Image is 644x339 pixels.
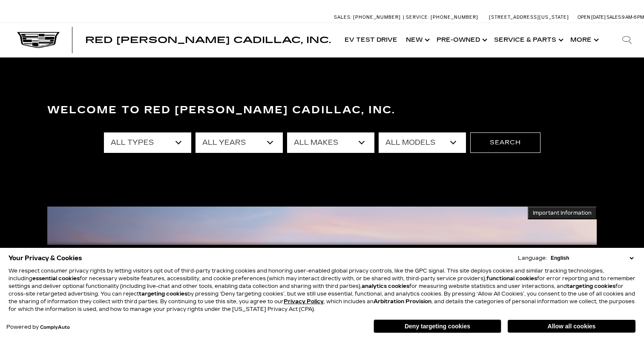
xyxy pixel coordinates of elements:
span: [PHONE_NUMBER] [431,14,478,20]
img: Cadillac Dark Logo with Cadillac White Text [17,32,60,48]
select: Filter by make [287,132,374,153]
a: EV Test Drive [340,23,402,57]
select: Filter by year [195,132,283,153]
a: Pre-Owned [432,23,490,57]
h3: Welcome to Red [PERSON_NAME] Cadillac, Inc. [47,102,597,119]
span: Open [DATE] [578,14,606,20]
a: New [402,23,432,57]
strong: targeting cookies [567,283,615,289]
strong: analytics cookies [362,283,409,289]
button: More [566,23,601,57]
span: Important Information [533,210,592,216]
select: Language Select [549,254,635,262]
div: Language: [518,256,547,261]
a: ComplyAuto [40,325,70,330]
button: Allow all cookies [508,320,635,333]
a: Service & Parts [490,23,566,57]
strong: Arbitration Provision [374,299,431,305]
p: We respect consumer privacy rights by letting visitors opt out of third-party tracking cookies an... [9,267,635,313]
span: 9 AM-6 PM [622,14,644,20]
a: Privacy Policy [284,299,324,305]
a: Sales: [PHONE_NUMBER] [334,15,403,20]
strong: functional cookies [486,276,537,282]
strong: targeting cookies [139,291,187,297]
div: Powered by [6,325,70,330]
span: [PHONE_NUMBER] [353,14,401,20]
a: Red [PERSON_NAME] Cadillac, Inc. [85,36,331,44]
span: Service: [406,14,429,20]
select: Filter by type [104,132,191,153]
span: Your Privacy & Cookies [9,252,82,264]
a: [STREET_ADDRESS][US_STATE] [489,14,569,20]
button: Deny targeting cookies [374,319,501,333]
button: Search [470,132,540,153]
span: Red [PERSON_NAME] Cadillac, Inc. [85,35,331,45]
span: Sales: [607,14,622,20]
span: Sales: [334,14,352,20]
select: Filter by model [379,132,466,153]
button: Important Information [528,207,597,219]
strong: essential cookies [32,276,80,282]
a: Service: [PHONE_NUMBER] [403,15,480,20]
